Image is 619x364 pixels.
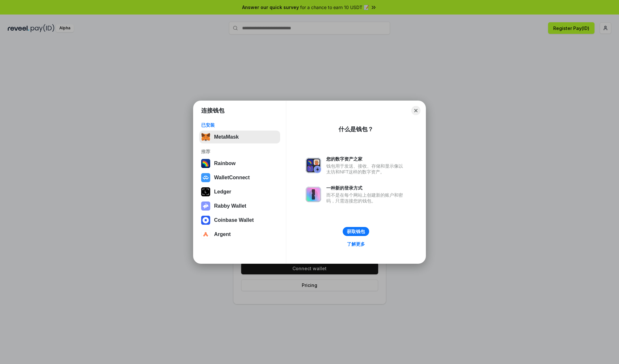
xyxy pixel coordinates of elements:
[201,202,210,211] img: svg+xml,%3Csvg%20xmlns%3D%22http%3A%2F%2Fwww.w3.org%2F2000%2Fsvg%22%20fill%3D%22none%22%20viewBox...
[214,175,250,181] div: WalletConnect
[214,231,231,237] div: Argent
[214,203,246,209] div: Rabby Wallet
[326,192,406,204] div: 而不是在每个网站上创建新的账户和密码，只需连接您的钱包。
[199,200,280,212] button: Rabby Wallet
[201,107,224,114] h1: 连接钱包
[306,187,321,202] img: svg+xml,%3Csvg%20xmlns%3D%22http%3A%2F%2Fwww.w3.org%2F2000%2Fsvg%22%20fill%3D%22none%22%20viewBox...
[326,163,406,175] div: 钱包用于发送、接收、存储和显示像以太坊和NFT这样的数字资产。
[214,189,231,195] div: Ledger
[326,185,406,191] div: 一种新的登录方式
[347,229,365,234] div: 获取钱包
[343,227,369,236] button: 获取钱包
[326,156,406,162] div: 您的数字资产之家
[339,125,373,133] div: 什么是钱包？
[199,185,280,198] button: Ledger
[199,171,280,184] button: WalletConnect
[201,216,210,225] img: svg+xml,%3Csvg%20width%3D%2228%22%20height%3D%2228%22%20viewBox%3D%220%200%2028%2028%22%20fill%3D...
[343,240,369,248] a: 了解更多
[201,133,210,142] img: svg+xml,%3Csvg%20fill%3D%22none%22%20height%3D%2233%22%20viewBox%3D%220%200%2035%2033%22%20width%...
[199,131,280,143] button: MetaMask
[199,228,280,241] button: Argent
[201,159,210,168] img: svg+xml,%3Csvg%20width%3D%22120%22%20height%3D%22120%22%20viewBox%3D%220%200%20120%20120%22%20fil...
[201,122,278,128] div: 已安装
[199,214,280,227] button: Coinbase Wallet
[201,187,210,196] img: svg+xml,%3Csvg%20xmlns%3D%22http%3A%2F%2Fwww.w3.org%2F2000%2Fsvg%22%20width%3D%2228%22%20height%3...
[306,158,321,173] img: svg+xml,%3Csvg%20xmlns%3D%22http%3A%2F%2Fwww.w3.org%2F2000%2Fsvg%22%20fill%3D%22none%22%20viewBox...
[201,230,210,239] img: svg+xml,%3Csvg%20width%3D%2228%22%20height%3D%2228%22%20viewBox%3D%220%200%2028%2028%22%20fill%3D...
[199,157,280,170] button: Rainbow
[347,241,365,247] div: 了解更多
[201,149,278,154] div: 推荐
[214,217,254,223] div: Coinbase Wallet
[201,173,210,182] img: svg+xml,%3Csvg%20width%3D%2228%22%20height%3D%2228%22%20viewBox%3D%220%200%2028%2028%22%20fill%3D...
[411,106,420,115] button: Close
[214,134,239,140] div: MetaMask
[214,161,236,166] div: Rainbow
